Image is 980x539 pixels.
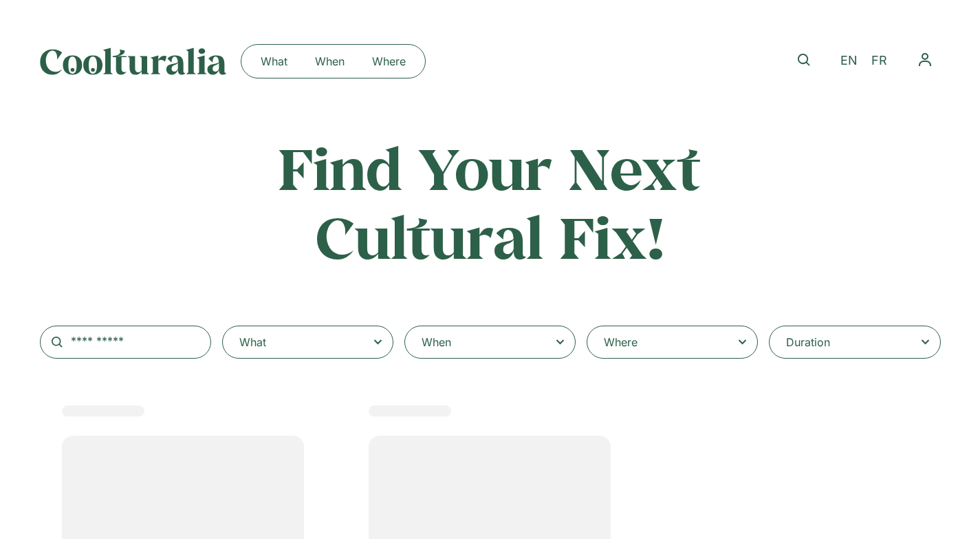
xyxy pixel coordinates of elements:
span: EN [840,54,858,68]
div: Where [604,334,638,350]
a: Where [358,50,420,72]
nav: Menu [909,44,941,76]
nav: Menu [247,50,420,72]
a: What [247,50,301,72]
a: When [301,50,358,72]
div: Duration [786,334,830,350]
div: When [422,334,451,350]
a: FR [864,51,894,71]
div: What [239,334,266,350]
span: FR [871,54,887,68]
button: Menu Toggle [909,44,941,76]
a: EN [834,51,864,71]
h2: Find Your Next Cultural Fix! [220,134,761,271]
